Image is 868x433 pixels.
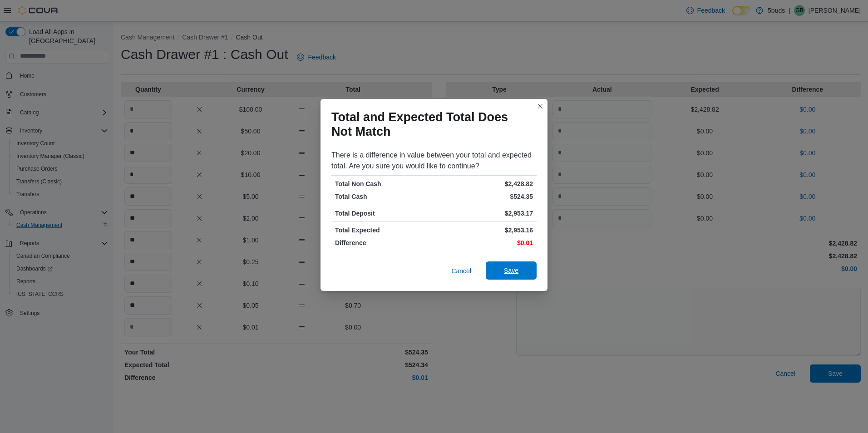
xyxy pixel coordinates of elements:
[436,192,533,201] p: $524.35
[436,226,533,235] p: $2,953.16
[335,209,432,218] p: Total Deposit
[451,266,471,276] span: Cancel
[335,238,432,247] p: Difference
[535,101,546,112] button: Closes this modal window
[331,150,537,172] div: There is a difference in value between your total and expected total. Are you sure you would like...
[486,261,537,280] button: Save
[331,110,529,139] h1: Total and Expected Total Does Not Match
[436,238,533,247] p: $0.01
[335,192,432,201] p: Total Cash
[436,179,533,188] p: $2,428.82
[448,262,475,280] button: Cancel
[335,226,432,235] p: Total Expected
[504,266,518,275] span: Save
[335,179,432,188] p: Total Non Cash
[436,209,533,218] p: $2,953.17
